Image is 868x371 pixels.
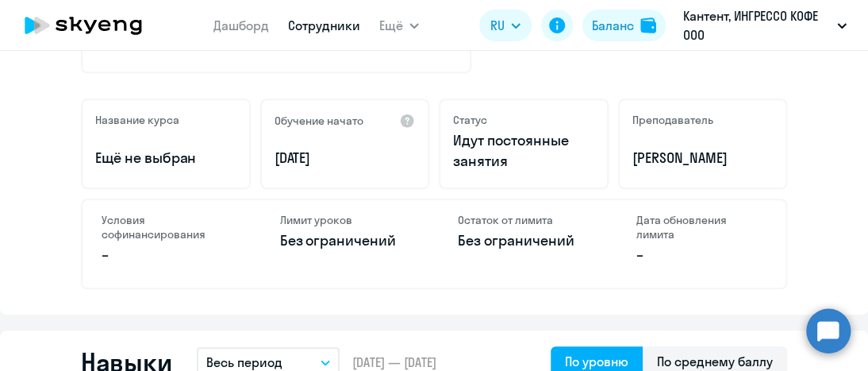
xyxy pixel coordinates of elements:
p: – [102,245,232,265]
p: Идут постоянные занятия [453,130,594,172]
span: RU [490,16,505,35]
button: Балансbalance [582,10,666,41]
h4: Условия софинансирования [102,213,232,242]
button: Ещё [379,10,419,41]
button: Кантент, ИНГРЕССО КОФЕ ООО [675,6,855,44]
p: Кантент, ИНГРЕССО КОФЕ ООО [683,6,831,44]
img: balance [640,17,656,33]
span: Ещё [379,16,403,35]
div: Баланс [592,16,634,35]
h4: Лимит уроков [280,213,411,227]
span: [DATE] — [DATE] [352,354,436,371]
p: [DATE] [275,148,416,168]
a: Сотрудники [288,17,360,33]
h4: Дата обновления лимита [636,213,767,242]
p: Ещё не выбран [95,148,236,168]
p: Без ограничений [458,230,589,251]
div: По среднему баллу [657,352,773,371]
h5: Название курса [95,113,179,127]
p: [PERSON_NAME] [632,148,774,168]
h4: Остаток от лимита [458,213,589,227]
p: Без ограничений [280,230,411,251]
h5: Статус [453,113,487,127]
button: RU [479,10,532,41]
a: Дашборд [213,17,269,33]
p: – [636,245,767,265]
h5: Обучение начато [275,114,363,128]
h5: Преподаватель [632,113,713,127]
div: По уровню [565,352,628,371]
